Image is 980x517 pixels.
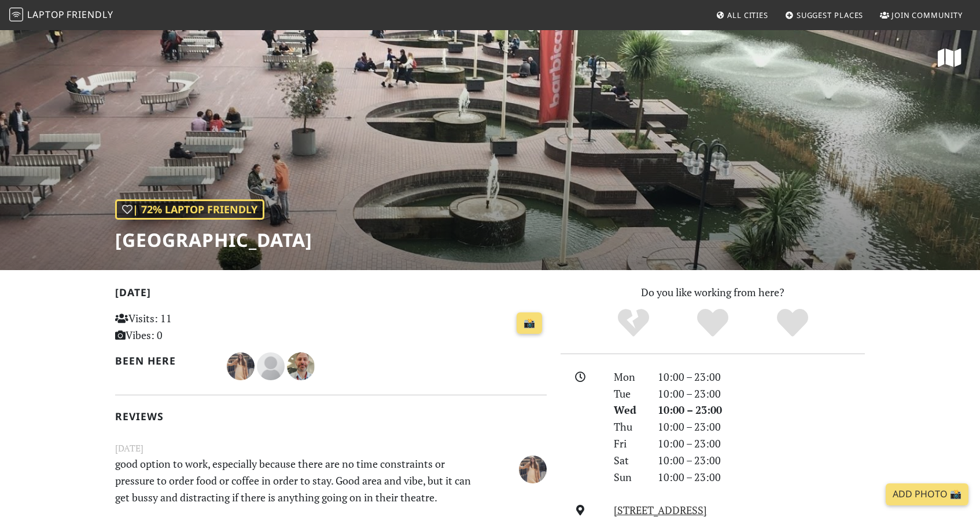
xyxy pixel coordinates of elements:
[227,358,257,372] span: Fátima González
[115,355,213,367] h2: Been here
[67,8,113,21] span: Friendly
[780,5,868,26] a: Suggest Places
[115,199,264,220] div: | 72% Laptop Friendly
[108,441,554,456] small: [DATE]
[614,503,707,517] a: [STREET_ADDRESS]
[607,469,651,486] div: Sun
[711,5,773,26] a: All Cities
[561,284,865,301] p: Do you like working from here?
[27,8,65,21] span: Laptop
[651,435,872,452] div: 10:00 – 23:00
[519,456,547,483] img: 4035-fatima.jpg
[797,10,864,20] span: Suggest Places
[607,452,651,469] div: Sat
[651,469,872,486] div: 10:00 – 23:00
[108,456,480,505] p: good option to work, especially because there are no time constraints or pressure to order food o...
[651,402,872,418] div: 10:00 – 23:00
[594,307,673,339] div: No
[287,352,315,380] img: 1536-nicholas.jpg
[517,312,542,334] a: 📸
[891,10,963,20] span: Join Community
[651,385,872,402] div: 10:00 – 23:00
[115,410,547,423] h2: Reviews
[886,483,968,505] a: Add Photo 📸
[607,435,651,452] div: Fri
[9,5,113,26] a: LaptopFriendly LaptopFriendly
[875,5,967,26] a: Join Community
[115,286,547,303] h2: [DATE]
[727,10,768,20] span: All Cities
[607,418,651,435] div: Thu
[607,385,651,402] div: Tue
[519,461,547,475] span: Fátima González
[651,452,872,469] div: 10:00 – 23:00
[287,358,315,372] span: Nicholas Wright
[651,369,872,385] div: 10:00 – 23:00
[227,352,255,380] img: 4035-fatima.jpg
[115,310,250,344] p: Visits: 11 Vibes: 0
[257,358,287,372] span: James Lowsley Williams
[607,402,651,418] div: Wed
[673,307,753,339] div: Yes
[257,352,285,380] img: blank-535327c66bd565773addf3077783bbfce4b00ec00e9fd257753287c682c7fa38.png
[651,418,872,435] div: 10:00 – 23:00
[607,369,651,385] div: Mon
[115,229,312,251] h1: [GEOGRAPHIC_DATA]
[9,8,23,21] img: LaptopFriendly
[753,307,832,339] div: Definitely!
